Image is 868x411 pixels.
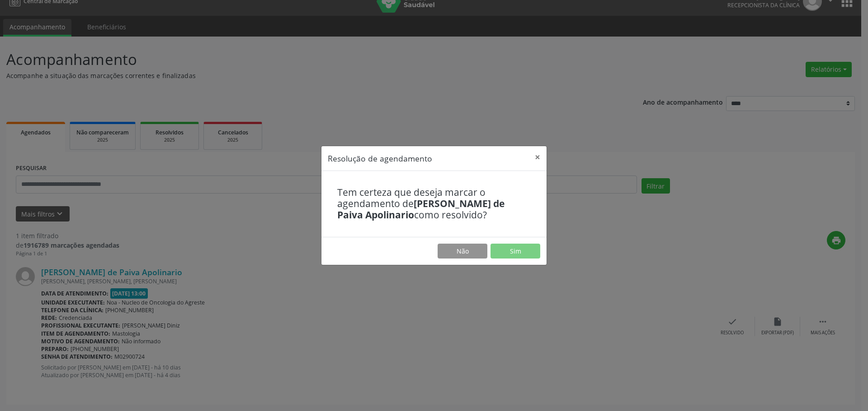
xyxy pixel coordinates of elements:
[328,152,432,164] h5: Resolução de agendamento
[337,197,505,221] b: [PERSON_NAME] de Paiva Apolinario
[438,244,487,259] button: Não
[528,146,547,168] button: Close
[491,244,540,259] button: Sim
[337,187,531,221] h4: Tem certeza que deseja marcar o agendamento de como resolvido?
